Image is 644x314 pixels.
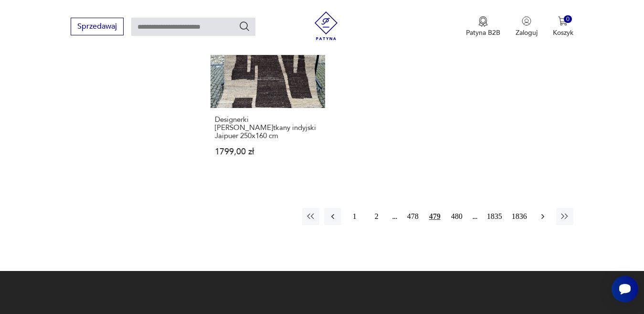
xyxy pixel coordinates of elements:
img: Ikona koszyka [558,16,568,26]
img: Ikona medalu [478,16,488,27]
button: Patyna B2B [466,16,500,37]
iframe: Smartsupp widget button [612,276,638,303]
h3: Designerki [PERSON_NAME]tkany indyjski Jaipuer 250x160 cm [215,116,321,140]
div: 0 [564,15,572,23]
img: Ikonka użytkownika [522,16,531,26]
p: 1799,00 zł [215,148,321,156]
button: Sprzedawaj [71,18,124,35]
button: 1836 [509,208,529,225]
button: 480 [448,208,465,225]
button: 1835 [485,208,505,225]
button: 2 [368,208,385,225]
button: Zaloguj [516,16,538,37]
p: Koszyk [553,28,573,37]
a: Sprzedawaj [71,24,124,31]
img: Patyna - sklep z meblami i dekoracjami vintage [312,11,340,40]
button: 479 [426,208,443,225]
a: Ikona medaluPatyna B2B [466,16,500,37]
p: Patyna B2B [466,28,500,37]
button: 0Koszyk [553,16,573,37]
button: Szukaj [239,21,250,32]
button: 478 [404,208,422,225]
p: Zaloguj [516,28,538,37]
button: 1 [346,208,363,225]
